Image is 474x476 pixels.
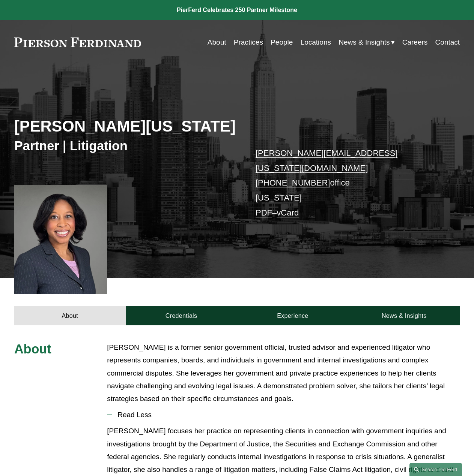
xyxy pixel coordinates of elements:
a: Search this site [409,463,462,476]
a: People [271,35,293,49]
a: About [208,35,226,49]
a: Locations [301,35,331,49]
span: About [14,342,51,356]
p: [PERSON_NAME] is a former senior government official, trusted advisor and experienced litigator w... [107,341,460,405]
a: Experience [237,306,349,325]
span: Read Less [112,411,460,419]
a: PDF [256,208,272,217]
span: News & Insights [339,36,390,49]
button: Read Less [107,405,460,425]
a: Careers [402,35,428,49]
a: vCard [277,208,299,217]
a: Credentials [126,306,237,325]
a: Contact [435,35,460,49]
a: [PERSON_NAME][EMAIL_ADDRESS][US_STATE][DOMAIN_NAME] [256,148,398,173]
a: News & Insights [348,306,460,325]
a: Practices [234,35,263,49]
h3: Partner | Litigation [14,138,237,154]
p: office [US_STATE] – [256,146,441,220]
h2: [PERSON_NAME][US_STATE] [14,117,237,136]
a: About [14,306,126,325]
a: folder dropdown [339,35,394,49]
a: [PHONE_NUMBER] [256,178,330,187]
